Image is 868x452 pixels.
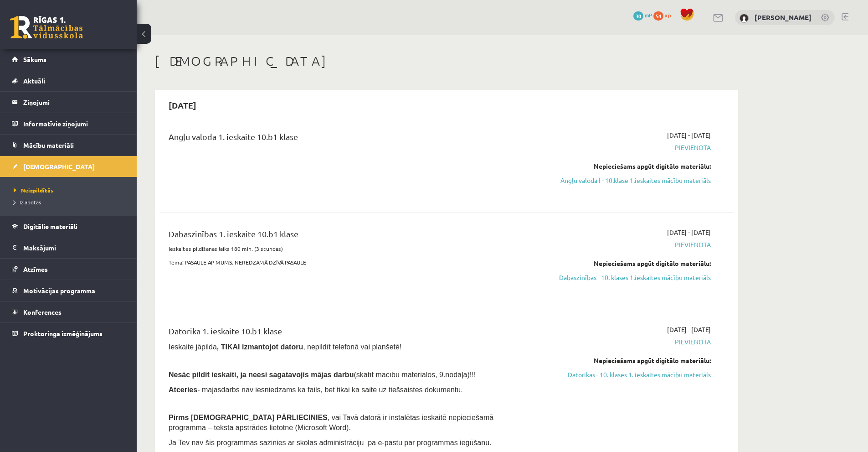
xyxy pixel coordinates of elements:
span: Atzīmes [23,265,48,273]
p: Tēma: PASAULE AP MUMS. NEREDZAMĀ DZĪVĀ PASAULE [169,258,525,266]
span: [DATE] - [DATE] [667,325,711,334]
a: 30 mP [633,11,652,19]
a: Datorikas - 10. klases 1. ieskaites mācību materiāls [539,370,711,379]
b: , TIKAI izmantojot datoru [217,343,303,351]
a: Sākums [12,49,125,70]
span: 54 [653,11,663,21]
a: Mācību materiāli [12,135,125,156]
legend: Informatīvie ziņojumi [23,113,125,134]
span: Nesāc pildīt ieskaiti, ja neesi sagatavojis mājas darbu [169,371,354,379]
div: Nepieciešams apgūt digitālo materiālu: [539,259,711,268]
span: Ja Tev nav šīs programmas sazinies ar skolas administrāciju pa e-pastu par programmas iegūšanu. [169,439,491,447]
a: [PERSON_NAME] [755,13,812,22]
span: Konferences [23,308,62,316]
h1: [DEMOGRAPHIC_DATA] [155,53,738,69]
span: Aktuāli [23,77,45,85]
span: xp [665,11,671,19]
div: Angļu valoda 1. ieskaite 10.b1 klase [169,130,525,147]
a: Dabaszinības - 10. klases 1.ieskaites mācību materiāls [539,273,711,282]
div: Datorika 1. ieskaite 10.b1 klase [169,325,525,342]
span: Neizpildītās [14,187,53,194]
p: Ieskaites pildīšanas laiks 180 min. (3 stundas) [169,244,525,253]
span: Mācību materiāli [23,141,74,149]
a: Maksājumi [12,237,125,258]
span: Proktoringa izmēģinājums [23,329,103,338]
a: 54 xp [653,11,675,19]
span: Pievienota [539,240,711,249]
img: Stepans Grigorjevs [740,14,749,23]
legend: Ziņojumi [23,92,125,113]
b: Atceries [169,386,197,394]
div: Dabaszinības 1. ieskaite 10.b1 klase [169,228,525,244]
a: Konferences [12,301,125,322]
span: Pirms [DEMOGRAPHIC_DATA] PĀRLIECINIES [169,414,328,421]
a: Proktoringa izmēģinājums [12,323,125,344]
span: (skatīt mācību materiālos, 9.nodaļa)!!! [354,371,476,379]
span: mP [645,11,652,19]
span: Digitālie materiāli [23,222,77,230]
a: Informatīvie ziņojumi [12,113,125,134]
a: [DEMOGRAPHIC_DATA] [12,156,125,177]
a: Atzīmes [12,259,125,280]
span: 30 [633,11,643,21]
h2: [DATE] [159,94,205,116]
legend: Maksājumi [23,237,125,258]
span: Pievienota [539,337,711,347]
a: Rīgas 1. Tālmācības vidusskola [10,16,83,39]
div: Nepieciešams apgūt digitālo materiālu: [539,356,711,365]
a: Ziņojumi [12,92,125,113]
span: , vai Tavā datorā ir instalētas ieskaitē nepieciešamā programma – teksta apstrādes lietotne (Micr... [169,414,493,431]
a: Angļu valoda I - 10.klase 1.ieskaites mācību materiāls [539,176,711,185]
a: Izlabotās [14,198,128,206]
span: Motivācijas programma [23,286,95,295]
span: - mājasdarbs nav iesniedzams kā fails, bet tikai kā saite uz tiešsaistes dokumentu. [169,386,463,394]
a: Aktuāli [12,70,125,91]
div: Nepieciešams apgūt digitālo materiālu: [539,161,711,171]
a: Neizpildītās [14,186,128,194]
span: Ieskaite jāpilda , nepildīt telefonā vai planšetē! [169,343,401,351]
a: Motivācijas programma [12,280,125,301]
a: Digitālie materiāli [12,216,125,237]
span: [DATE] - [DATE] [667,130,711,140]
span: Izlabotās [14,198,41,206]
span: [DEMOGRAPHIC_DATA] [23,162,95,171]
span: [DATE] - [DATE] [667,228,711,237]
span: Pievienota [539,143,711,152]
span: Sākums [23,55,46,63]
